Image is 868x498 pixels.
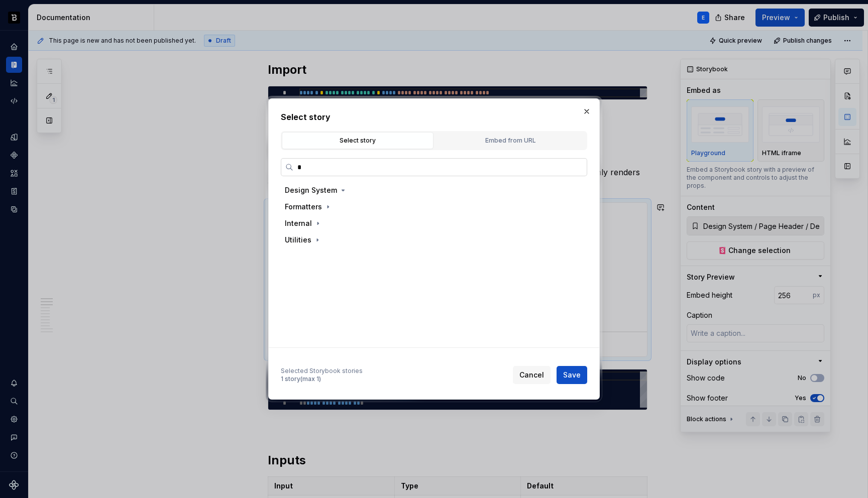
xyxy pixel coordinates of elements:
[438,136,583,146] div: Embed from URL
[285,218,312,228] div: Internal
[281,375,363,383] div: 1 story (max 1)
[281,367,363,375] div: Selected Storybook stories
[285,136,430,146] div: Select story
[513,366,551,384] button: Cancel
[285,235,311,245] div: Utilities
[557,366,587,384] button: Save
[285,202,322,212] div: Formatters
[281,111,587,123] h2: Select story
[519,370,544,380] span: Cancel
[285,185,337,195] div: Design System
[563,370,581,380] span: Save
